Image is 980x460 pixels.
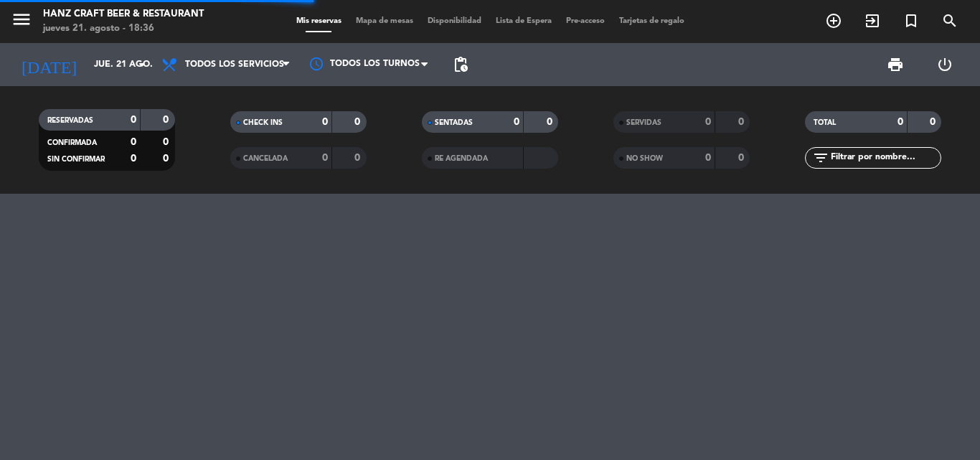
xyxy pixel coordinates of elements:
strong: 0 [897,117,903,127]
span: Disponibilidad [420,17,489,25]
span: print [887,56,904,73]
span: NO SHOW [626,155,663,162]
span: Pre-acceso [559,17,612,25]
i: search [941,12,958,29]
i: turned_in_not [903,12,920,29]
strong: 0 [705,153,711,163]
strong: 0 [322,153,328,163]
i: [DATE] [11,49,87,80]
span: CHECK INS [243,119,283,126]
span: pending_actions [452,56,469,73]
strong: 0 [354,117,363,127]
span: SERVIDAS [626,119,661,126]
strong: 0 [131,137,136,147]
i: arrow_drop_down [133,56,151,73]
i: add_circle_outline [825,12,842,29]
strong: 0 [514,117,519,127]
div: LOG OUT [920,43,969,86]
button: menu [11,9,32,35]
strong: 0 [738,153,747,163]
strong: 0 [163,154,171,164]
strong: 0 [131,115,136,125]
strong: 0 [930,117,938,127]
i: filter_list [812,149,829,166]
span: SIN CONFIRMAR [47,156,105,163]
i: exit_to_app [864,12,881,29]
span: Tarjetas de regalo [612,17,692,25]
span: RE AGENDADA [435,155,488,162]
span: Mis reservas [289,17,349,25]
strong: 0 [354,153,363,163]
i: menu [11,9,32,30]
strong: 0 [163,137,171,147]
strong: 0 [738,117,747,127]
strong: 0 [705,117,711,127]
span: CONFIRMADA [47,139,97,146]
div: Hanz Craft Beer & Restaurant [43,7,204,22]
span: TOTAL [814,119,836,126]
span: Mapa de mesas [349,17,420,25]
input: Filtrar por nombre... [829,150,941,166]
strong: 0 [322,117,328,127]
strong: 0 [131,154,136,164]
span: SENTADAS [435,119,473,126]
span: RESERVADAS [47,117,93,124]
strong: 0 [547,117,555,127]
div: jueves 21. agosto - 18:36 [43,22,204,36]
strong: 0 [163,115,171,125]
span: CANCELADA [243,155,288,162]
span: Todos los servicios [185,60,284,70]
span: Lista de Espera [489,17,559,25]
i: power_settings_new [936,56,953,73]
